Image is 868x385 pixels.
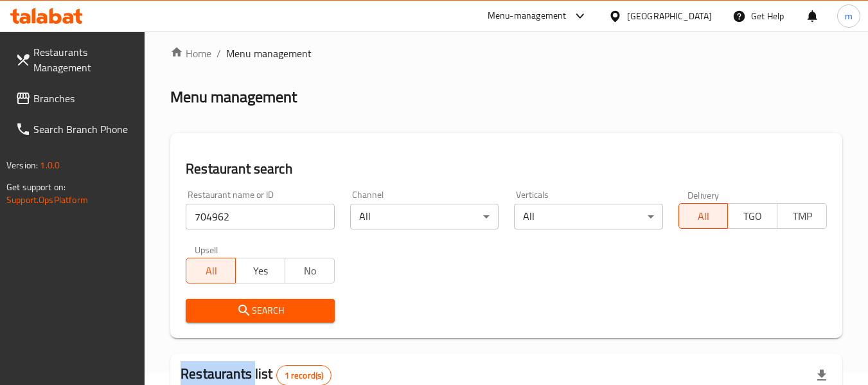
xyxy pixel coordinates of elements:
button: Yes [235,258,285,283]
a: Home [170,46,211,61]
button: TMP [777,203,827,229]
li: / [217,46,221,61]
div: [GEOGRAPHIC_DATA] [627,9,712,23]
span: Branches [33,91,135,106]
span: Version: [6,157,38,174]
a: Branches [5,83,145,114]
span: No [290,262,330,280]
button: Search [186,299,334,323]
span: Search Branch Phone [33,121,135,137]
label: Upsell [195,245,218,254]
span: Search [196,303,324,319]
a: Search Branch Phone [5,114,145,145]
span: 1 record(s) [277,370,332,382]
span: m [845,9,853,23]
span: All [191,262,231,280]
span: TGO [733,207,772,226]
nav: breadcrumb [170,46,842,61]
button: No [285,258,335,283]
h2: Menu management [170,87,297,107]
span: All [684,207,723,226]
span: 1.0.0 [40,157,60,174]
input: Search for restaurant name or ID.. [186,204,334,229]
div: All [514,204,662,229]
button: TGO [727,203,777,229]
button: All [678,203,729,229]
span: Get support on: [6,179,66,195]
span: Menu management [226,46,312,61]
button: All [186,258,236,283]
span: Restaurants Management [33,44,135,75]
a: Restaurants Management [5,37,145,83]
h2: Restaurant search [186,159,827,179]
div: Menu-management [488,8,567,24]
div: All [350,204,499,229]
a: Support.OpsPlatform [6,192,88,208]
span: Yes [241,262,280,280]
span: TMP [783,207,822,226]
label: Delivery [687,190,720,199]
